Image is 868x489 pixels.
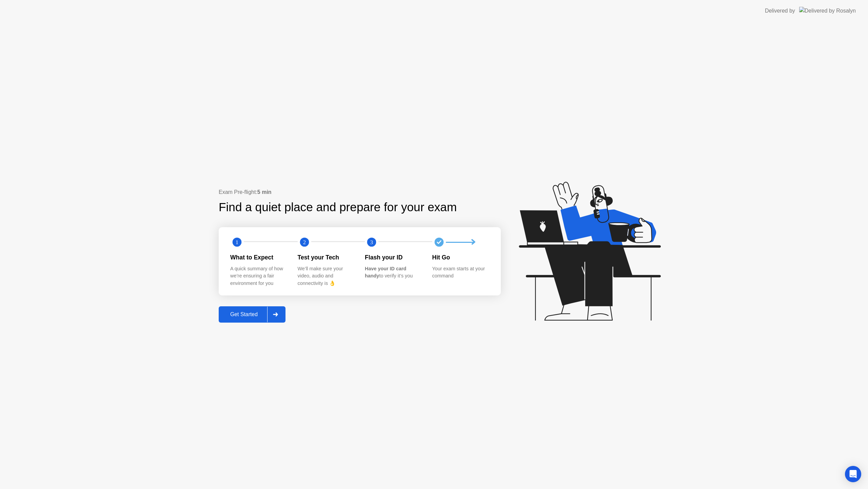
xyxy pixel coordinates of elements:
[230,265,287,287] div: A quick summary of how we’re ensuring a fair environment for you
[765,7,795,15] div: Delivered by
[845,466,861,482] div: Open Intercom Messenger
[219,306,285,323] button: Get Started
[221,311,267,318] div: Get Started
[799,7,856,15] img: Delivered by Rosalyn
[365,253,421,262] div: Flash your ID
[303,239,305,246] text: 2
[236,239,238,246] text: 1
[230,253,287,262] div: What to Expect
[365,265,421,280] div: to verify it’s you
[257,189,272,195] b: 5 min
[298,253,354,262] div: Test your Tech
[298,265,354,287] div: We’ll make sure your video, audio and connectivity is 👌
[432,265,489,280] div: Your exam starts at your command
[370,239,373,246] text: 3
[432,253,489,262] div: Hit Go
[219,198,458,216] div: Find a quiet place and prepare for your exam
[219,188,501,196] div: Exam Pre-flight:
[365,266,406,279] b: Have your ID card handy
